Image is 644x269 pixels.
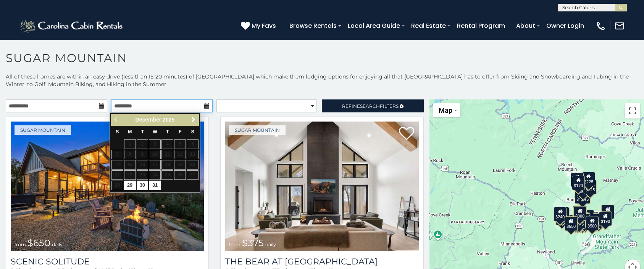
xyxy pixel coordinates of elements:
div: $300 [573,206,586,221]
div: $190 [599,211,612,226]
a: 31 [149,181,161,190]
a: Real Estate [407,19,450,32]
span: Next [190,117,197,123]
a: About [512,19,539,32]
a: Sugar Mountain [229,125,286,135]
button: Change map style [433,103,460,117]
div: $125 [584,180,597,194]
img: mail-regular-white.png [614,21,625,31]
div: $1,095 [575,189,591,204]
span: daily [265,242,276,247]
span: Friday [179,129,182,134]
div: $155 [601,205,614,219]
a: Sugar Mountain [15,125,71,135]
div: $500 [586,216,599,231]
span: 2025 [163,117,174,123]
h3: The Bear At Sugar Mountain [225,256,418,267]
span: $650 [27,237,50,248]
div: $195 [589,214,602,228]
a: Browse Rentals [286,19,341,32]
div: $190 [573,205,586,220]
span: Saturday [191,129,194,134]
div: $650 [564,216,577,231]
a: The Bear At [GEOGRAPHIC_DATA] [225,256,418,267]
span: from [15,242,26,247]
span: Search [360,103,380,109]
a: Rental Program [453,19,509,32]
span: Thursday [166,129,169,134]
a: Scenic Solitude from $650 daily [11,122,204,251]
span: $375 [242,237,264,248]
a: The Bear At Sugar Mountain from $375 daily [225,122,418,251]
span: daily [52,242,63,247]
span: Sunday [116,129,119,134]
div: $265 [574,205,587,220]
a: My Favs [241,21,278,31]
span: Map [439,106,452,114]
a: Next [189,115,198,125]
button: Toggle fullscreen view [625,103,640,118]
div: $175 [573,214,586,229]
a: Add to favorites [399,126,414,142]
img: White-1-2.png [19,18,125,34]
div: $240 [571,173,584,187]
span: Wednesday [153,129,157,134]
div: $240 [554,207,567,221]
img: phone-regular-white.png [596,21,606,31]
a: RefineSearchFilters [322,99,423,112]
span: from [229,242,240,247]
span: Refine Filters [342,103,399,109]
a: 29 [124,181,136,190]
a: Scenic Solitude [11,256,204,267]
a: Local Area Guide [344,19,404,32]
span: My Favs [252,21,276,30]
span: Tuesday [141,129,144,134]
img: The Bear At Sugar Mountain [225,122,418,251]
div: $200 [581,210,594,224]
div: $225 [582,172,595,186]
span: December [136,117,161,123]
img: Scenic Solitude [11,122,204,251]
a: Owner Login [542,19,588,32]
span: Monday [128,129,132,134]
a: 30 [137,181,148,190]
div: $170 [572,176,585,190]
